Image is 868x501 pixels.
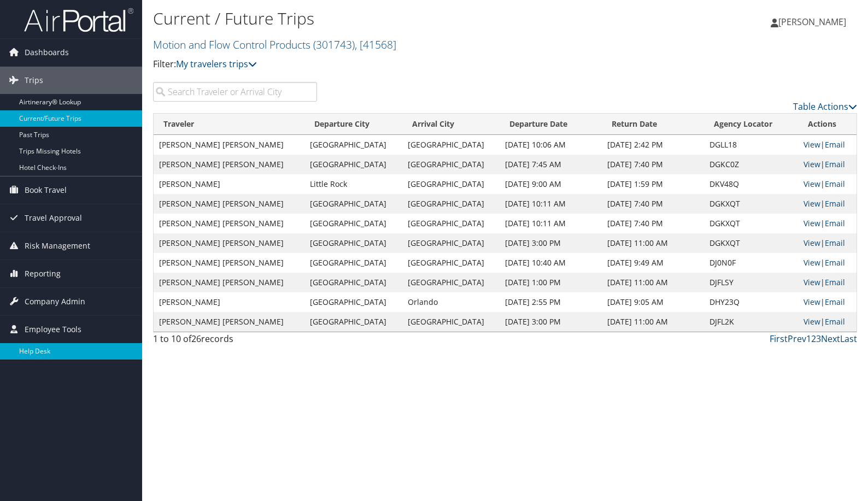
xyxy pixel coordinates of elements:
[402,253,500,273] td: [GEOGRAPHIC_DATA]
[704,174,798,194] td: DKV48Q
[602,273,704,292] td: [DATE] 11:00 AM
[154,312,304,332] td: [PERSON_NAME] [PERSON_NAME]
[602,194,704,214] td: [DATE] 7:40 PM
[154,292,304,312] td: [PERSON_NAME]
[402,312,500,332] td: [GEOGRAPHIC_DATA]
[402,194,500,214] td: [GEOGRAPHIC_DATA]
[840,333,857,345] a: Last
[25,288,85,315] span: Company Admin
[154,273,304,292] td: [PERSON_NAME] [PERSON_NAME]
[602,214,704,233] td: [DATE] 7:40 PM
[500,253,602,273] td: [DATE] 10:40 AM
[25,39,69,66] span: Dashboards
[25,204,82,232] span: Travel Approval
[25,67,43,94] span: Trips
[24,7,133,33] img: airportal-logo.png
[500,174,602,194] td: [DATE] 9:00 AM
[704,155,798,174] td: DGKC0Z
[25,260,61,287] span: Reporting
[25,316,81,343] span: Employee Tools
[798,233,857,253] td: |
[154,194,304,214] td: [PERSON_NAME] [PERSON_NAME]
[602,233,704,253] td: [DATE] 11:00 AM
[402,233,500,253] td: [GEOGRAPHIC_DATA]
[500,312,602,332] td: [DATE] 3:00 PM
[153,332,317,351] div: 1 to 10 of records
[25,232,90,260] span: Risk Management
[500,114,602,135] th: Departure Date: activate to sort column descending
[825,139,845,150] a: Email
[402,273,500,292] td: [GEOGRAPHIC_DATA]
[304,214,402,233] td: [GEOGRAPHIC_DATA]
[825,277,845,287] a: Email
[304,194,402,214] td: [GEOGRAPHIC_DATA]
[402,135,500,155] td: [GEOGRAPHIC_DATA]
[771,5,857,38] a: [PERSON_NAME]
[154,114,304,135] th: Traveler: activate to sort column ascending
[313,37,355,52] span: ( 301743 )
[770,333,788,345] a: First
[825,316,845,327] a: Email
[798,194,857,214] td: |
[25,176,67,204] span: Book Travel
[500,155,602,174] td: [DATE] 7:45 AM
[798,214,857,233] td: |
[778,16,846,28] span: [PERSON_NAME]
[804,179,820,189] a: View
[153,57,623,72] p: Filter:
[602,253,704,273] td: [DATE] 9:49 AM
[825,238,845,248] a: Email
[602,312,704,332] td: [DATE] 11:00 AM
[153,37,396,52] a: Motion and Flow Control Products
[402,114,500,135] th: Arrival City: activate to sort column ascending
[804,238,820,248] a: View
[825,257,845,268] a: Email
[793,101,857,113] a: Table Actions
[798,253,857,273] td: |
[788,333,806,345] a: Prev
[154,135,304,155] td: [PERSON_NAME] [PERSON_NAME]
[602,114,704,135] th: Return Date: activate to sort column ascending
[804,139,820,150] a: View
[825,218,845,228] a: Email
[798,135,857,155] td: |
[153,7,623,30] h1: Current / Future Trips
[602,155,704,174] td: [DATE] 7:40 PM
[500,194,602,214] td: [DATE] 10:11 AM
[154,233,304,253] td: [PERSON_NAME] [PERSON_NAME]
[704,114,798,135] th: Agency Locator: activate to sort column ascending
[500,135,602,155] td: [DATE] 10:06 AM
[154,253,304,273] td: [PERSON_NAME] [PERSON_NAME]
[500,273,602,292] td: [DATE] 1:00 PM
[602,174,704,194] td: [DATE] 1:59 PM
[804,297,820,307] a: View
[804,316,820,327] a: View
[806,333,811,345] a: 1
[704,273,798,292] td: DJFLSY
[804,218,820,228] a: View
[304,273,402,292] td: [GEOGRAPHIC_DATA]
[704,233,798,253] td: DGKXQT
[798,312,857,332] td: |
[798,292,857,312] td: |
[304,312,402,332] td: [GEOGRAPHIC_DATA]
[500,233,602,253] td: [DATE] 3:00 PM
[402,155,500,174] td: [GEOGRAPHIC_DATA]
[804,198,820,209] a: View
[153,82,317,102] input: Search Traveler or Arrival City
[804,159,820,169] a: View
[825,297,845,307] a: Email
[304,253,402,273] td: [GEOGRAPHIC_DATA]
[402,174,500,194] td: [GEOGRAPHIC_DATA]
[804,257,820,268] a: View
[798,273,857,292] td: |
[704,194,798,214] td: DGKXQT
[602,292,704,312] td: [DATE] 9:05 AM
[821,333,840,345] a: Next
[355,37,396,52] span: , [ 41568 ]
[804,277,820,287] a: View
[154,214,304,233] td: [PERSON_NAME] [PERSON_NAME]
[704,253,798,273] td: DJ0N0F
[704,214,798,233] td: DGKXQT
[704,312,798,332] td: DJFL2K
